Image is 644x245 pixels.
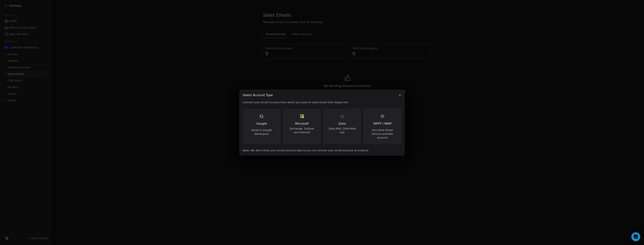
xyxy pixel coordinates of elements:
[368,128,397,139] span: Any other Email Service provider account
[328,121,357,126] span: Zoho
[247,128,276,136] span: Gmail & Google Workspace
[243,93,273,97] span: Select Account Type
[243,149,401,152] span: Note: We don't store your email account data & you can remove your email account at anytime.
[287,127,316,134] span: Exchange, Outlook and Hotmail
[328,127,357,134] span: Zoho Mail, Zoho Mail Lite
[373,121,391,126] span: SMTP / IMAP
[243,100,401,104] span: Connect your Email account from which you want to send email from Swipe One
[256,121,267,126] span: Google
[287,121,316,126] span: Microsoft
